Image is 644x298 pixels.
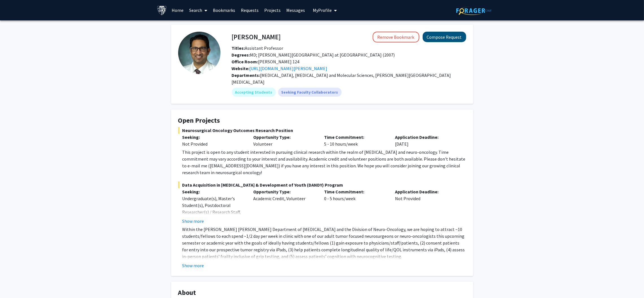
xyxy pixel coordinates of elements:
mat-chip: Seeking Faculty Collaborators [278,88,342,97]
p: Opportunity Type: [253,134,316,141]
button: Compose Request to Raj Mukherjee [423,32,466,42]
iframe: Chat [4,273,24,294]
p: Seeking: [182,188,245,195]
h4: Open Projects [178,116,466,125]
span: Neurosurgical Oncology Outcomes Research Position [178,127,466,134]
div: Academic Credit, Volunteer [249,188,320,224]
div: This project is open to any student interested in pursuing clinical research within the realm of ... [182,149,466,176]
div: 0 - 5 hours/week [320,188,391,224]
a: Search [186,0,210,20]
span: Assistant Professor [232,45,283,51]
div: Volunteer [249,134,320,147]
b: Titles: [232,45,245,51]
a: Opens in a new tab [250,66,328,71]
mat-chip: Accepting Students [232,88,276,97]
span: MD; [PERSON_NAME][GEOGRAPHIC_DATA] at [GEOGRAPHIC_DATA] (2007) [232,52,395,58]
p: Opportunity Type: [253,188,316,195]
img: Profile Picture [178,32,221,74]
a: Messages [283,0,308,20]
b: Office Room: [232,59,258,64]
span: [PERSON_NAME] 124 [232,59,300,64]
div: [DATE] [391,134,462,147]
span: Data Acquisition in [MEDICAL_DATA] & Development of Youth (DANDY) Program [178,182,466,188]
h4: About [178,289,466,297]
button: Remove Bookmark [373,32,419,42]
b: Website: [232,66,250,71]
b: Departments: [232,72,260,78]
span: My Profile [313,7,332,13]
a: Home [169,0,186,20]
div: Undergraduate(s), Master's Student(s), Postdoctoral Researcher(s) / Research Staff, Medical Resid... [182,195,245,229]
h4: [PERSON_NAME] [232,32,281,42]
b: Degrees: [232,52,250,58]
a: Bookmarks [210,0,238,20]
img: Johns Hopkins University Logo [157,5,167,15]
p: Within the [PERSON_NAME] [PERSON_NAME] Department of [MEDICAL_DATA] and the Division of Neuro-Onc... [182,226,466,260]
p: Application Deadline: [395,134,457,141]
p: Time Commitment: [324,134,387,141]
a: Projects [261,0,283,20]
button: Show more [182,218,204,224]
p: Time Commitment: [324,188,387,195]
p: Application Deadline: [395,188,457,195]
p: Seeking: [182,134,245,141]
button: Show more [182,262,204,269]
div: 5 - 10 hours/week [320,134,391,147]
span: [MEDICAL_DATA], [MEDICAL_DATA] and Molecular Sciences, [PERSON_NAME][GEOGRAPHIC_DATA][MEDICAL_DATA] [232,72,451,85]
div: Not Provided [182,141,245,147]
div: Not Provided [391,188,462,224]
img: ForagerOne Logo [456,6,492,15]
a: Requests [238,0,261,20]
